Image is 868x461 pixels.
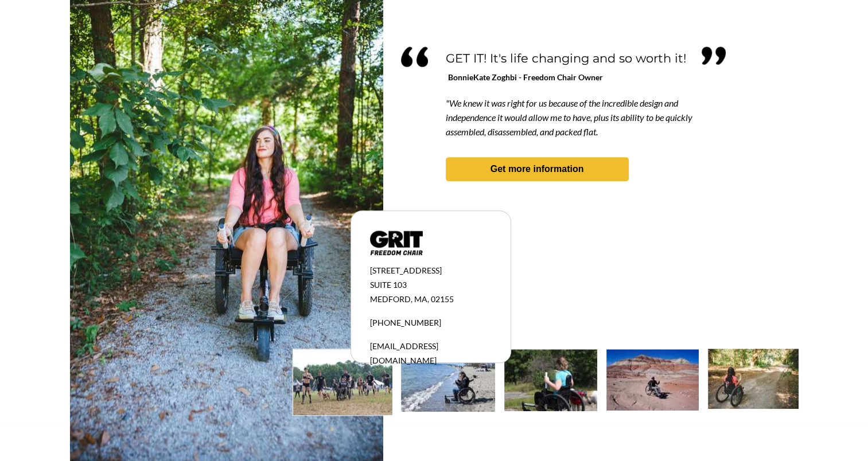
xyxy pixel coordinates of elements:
strong: Get more information [491,164,584,174]
span: [PHONE_NUMBER] [370,318,441,327]
span: BonnieKate Zoghbi - Freedom Chair Owner [448,72,603,82]
span: GET IT! It's life changing and so worth it! [446,51,686,65]
span: SUITE 103 [370,280,407,290]
input: Get more information [41,277,139,299]
a: Get more information [446,157,629,181]
span: MEDFORD, MA, 02155 [370,294,454,304]
span: [STREET_ADDRESS] [370,265,442,275]
span: "We knew it was right for us because of the incredible design and independence it would allow me ... [446,97,692,137]
span: [EMAIL_ADDRESS][DOMAIN_NAME] [370,341,438,365]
